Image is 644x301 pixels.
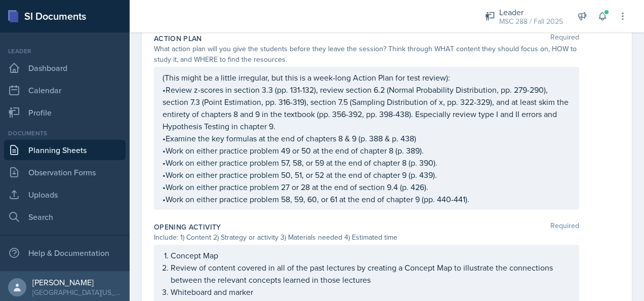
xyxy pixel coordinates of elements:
[499,16,563,27] div: MSC 288 / Fall 2025
[32,287,122,297] div: [GEOGRAPHIC_DATA][US_STATE] in [GEOGRAPHIC_DATA]
[32,277,122,287] div: [PERSON_NAME]
[163,193,571,205] p: •Work on either practice problem 58, 59, 60, or 61 at the end of chapter 9 (pp. 440-441).
[154,33,202,44] label: Action Plan
[163,169,571,181] p: •Work on either practice problem 50, 51, or 52 at the end of chapter 9 (p. 439).
[163,181,571,193] p: •Work on either practice problem 27 or 28 at the end of section 9.4 (p. 426).
[4,140,126,160] a: Planning Sheets
[163,157,571,169] p: •Work on either practice problem 57, 58, or 59 at the end of chapter 8 (p. 390).
[4,243,126,263] div: Help & Documentation
[154,222,221,232] label: Opening Activity
[4,80,126,100] a: Calendar
[171,286,571,298] p: Whiteboard and marker
[171,249,571,261] p: Concept Map
[4,129,126,138] div: Documents
[550,222,579,232] span: Required
[163,71,571,84] p: (This might be a little irregular, but this is a week-long Action Plan for test review):
[499,6,563,18] div: Leader
[171,261,571,286] p: Review of content covered in all of the past lectures by creating a Concept Map to illustrate the...
[163,132,571,144] p: •Examine the key formulas at the end of chapters 8 & 9 (p. 388 & p. 438)
[4,58,126,78] a: Dashboard
[163,144,571,157] p: •Work on either practice problem 49 or 50 at the end of chapter 8 (p. 389).
[154,232,579,243] div: Include: 1) Content 2) Strategy or activity 3) Materials needed 4) Estimated time
[550,33,579,44] span: Required
[154,44,579,65] div: What action plan will you give the students before they leave the session? Think through WHAT con...
[4,47,126,56] div: Leader
[4,162,126,182] a: Observation Forms
[4,207,126,227] a: Search
[4,184,126,205] a: Uploads
[4,102,126,123] a: Profile
[163,84,571,132] p: •Review z-scores in section 3.3 (pp. 131-132), review section 6.2 (Normal Probability Distributio...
